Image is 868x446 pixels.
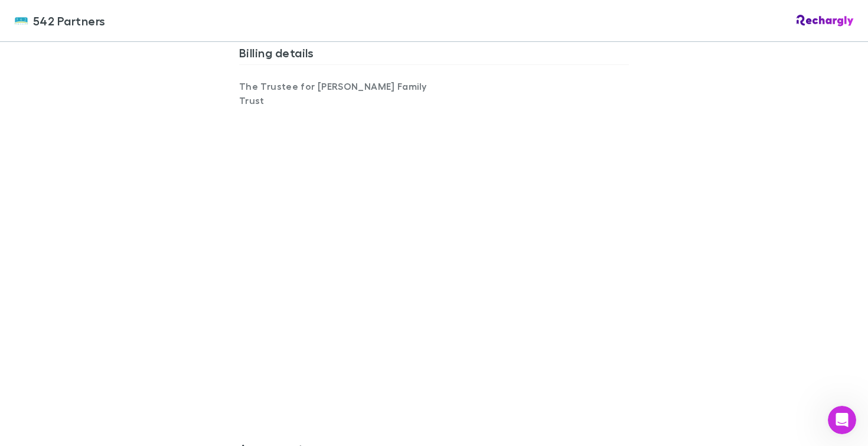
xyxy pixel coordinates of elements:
[33,12,106,30] span: 542 Partners
[828,406,856,434] iframe: Intercom live chat
[239,45,629,64] h3: Billing details
[14,14,28,28] img: 542 Partners's Logo
[239,79,434,108] p: The Trustee for [PERSON_NAME] Family Trust
[237,115,631,387] iframe: Secure address input frame
[797,15,854,27] img: Rechargly Logo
